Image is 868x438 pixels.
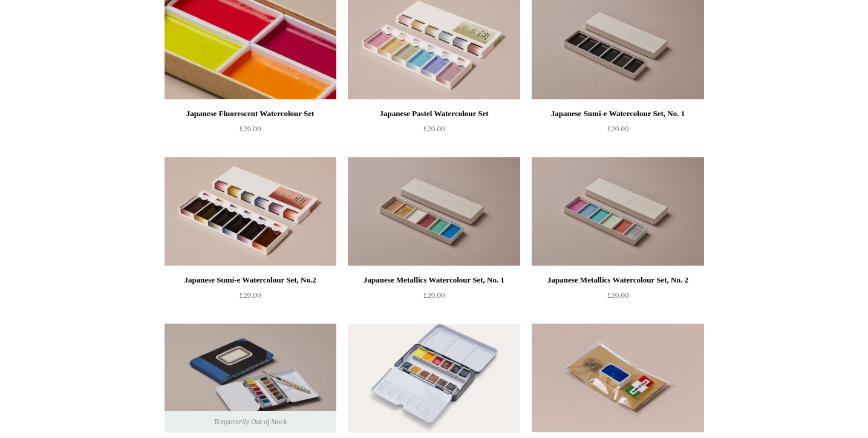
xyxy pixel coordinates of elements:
[532,157,703,266] img: Japanese Metallics Watercolour Set, No. 2
[201,411,299,433] span: Temporarily Out of Stock
[351,273,517,287] div: Japanese Metallics Watercolour Set, No. 1
[240,290,261,299] span: £20.00
[535,106,700,121] div: Japanese Sumi-e Watercolour Set, No. 1
[168,106,333,121] div: Japanese Fluorescent Watercolour Set
[351,106,517,121] div: Japanese Pastel Watercolour Set
[423,124,445,133] span: £20.00
[165,324,336,433] a: Traveller's 'Grand Tour' Watercolour Set Traveller's 'Grand Tour' Watercolour Set Temporarily Out...
[165,157,336,266] img: Japanese Sumi-e Watercolour Set, No.2
[532,324,703,433] img: Lapis Lazuli Single Watercolour Pan
[165,106,336,156] a: Japanese Fluorescent Watercolour Set £20.00
[240,124,261,133] span: £20.00
[535,273,700,287] div: Japanese Metallics Watercolour Set, No. 2
[532,324,703,433] a: Lapis Lazuli Single Watercolour Pan Lapis Lazuli Single Watercolour Pan
[423,290,445,299] span: £20.00
[348,157,520,266] a: Japanese Metallics Watercolour Set, No. 1 Japanese Metallics Watercolour Set, No. 1
[348,324,520,433] img: Zecchi 12 Watercolour Travel Set
[168,273,333,287] div: Japanese Sumi-e Watercolour Set, No.2
[165,273,336,322] a: Japanese Sumi-e Watercolour Set, No.2 £20.00
[532,273,703,322] a: Japanese Metallics Watercolour Set, No. 2 £20.00
[348,324,520,433] a: Zecchi 12 Watercolour Travel Set Zecchi 12 Watercolour Travel Set
[348,273,520,322] a: Japanese Metallics Watercolour Set, No. 1 £20.00
[165,157,336,266] a: Japanese Sumi-e Watercolour Set, No.2 Japanese Sumi-e Watercolour Set, No.2
[532,106,703,156] a: Japanese Sumi-e Watercolour Set, No. 1 £20.00
[348,106,520,156] a: Japanese Pastel Watercolour Set £20.00
[607,124,629,133] span: £20.00
[607,290,629,299] span: £20.00
[348,157,520,266] img: Japanese Metallics Watercolour Set, No. 1
[165,324,336,433] img: Traveller's 'Grand Tour' Watercolour Set
[532,157,703,266] a: Japanese Metallics Watercolour Set, No. 2 Japanese Metallics Watercolour Set, No. 2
